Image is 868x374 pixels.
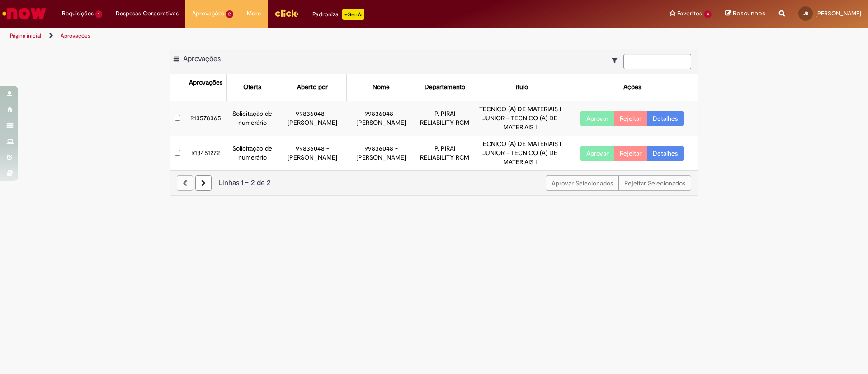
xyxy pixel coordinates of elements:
[184,136,227,170] td: R13451272
[580,146,614,161] button: Aprovar
[474,136,566,170] td: TECNICO (A) DE MATERIAIS I JUNIOR - TECNICO (A) DE MATERIAIS I
[415,101,474,136] td: P. PIRAI RELIABILITY RCM
[623,83,641,92] div: Ações
[247,9,261,18] span: More
[614,111,647,126] button: Rejeitar
[725,9,765,18] a: Rascunhos
[177,178,691,188] div: Linhas 1 − 2 de 2
[192,9,224,18] span: Aprovações
[677,9,702,18] span: Favoritos
[226,10,234,18] span: 2
[580,111,614,126] button: Aprovar
[61,32,90,39] a: Aprovações
[184,101,227,136] td: R13578365
[278,136,347,170] td: 99836048 - [PERSON_NAME]
[227,101,278,136] td: Solicitação de numerário
[62,9,94,18] span: Requisições
[614,146,647,161] button: Rejeitar
[10,32,41,39] a: Página inicial
[184,74,227,101] th: Aprovações
[347,136,415,170] td: 99836048 - [PERSON_NAME]
[647,146,684,161] a: Detalhes
[373,83,390,92] div: Nome
[803,10,808,16] span: JB
[278,101,347,136] td: 99836048 - [PERSON_NAME]
[274,6,299,20] img: click_logo_yellow_360x200.png
[116,9,179,18] span: Despesas Corporativas
[1,5,47,23] img: ServiceNow
[297,83,328,92] div: Aberto por
[227,136,278,170] td: Solicitação de numerário
[312,9,364,20] div: Padroniza
[415,136,474,170] td: P. PIRAI RELIABILITY RCM
[512,83,528,92] div: Título
[704,10,712,18] span: 4
[347,101,415,136] td: 99836048 - [PERSON_NAME]
[816,9,861,17] span: [PERSON_NAME]
[733,9,765,18] span: Rascunhos
[7,28,572,44] ul: Trilhas de página
[342,9,364,20] p: +GenAi
[95,10,102,18] span: 1
[243,83,261,92] div: Oferta
[425,83,465,92] div: Departamento
[647,111,684,126] a: Detalhes
[183,54,221,63] span: Aprovações
[474,101,566,136] td: TECNICO (A) DE MATERIAIS I JUNIOR - TECNICO (A) DE MATERIAIS I
[612,57,622,64] i: Mostrar filtros para: Suas Solicitações
[189,78,222,87] div: Aprovações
